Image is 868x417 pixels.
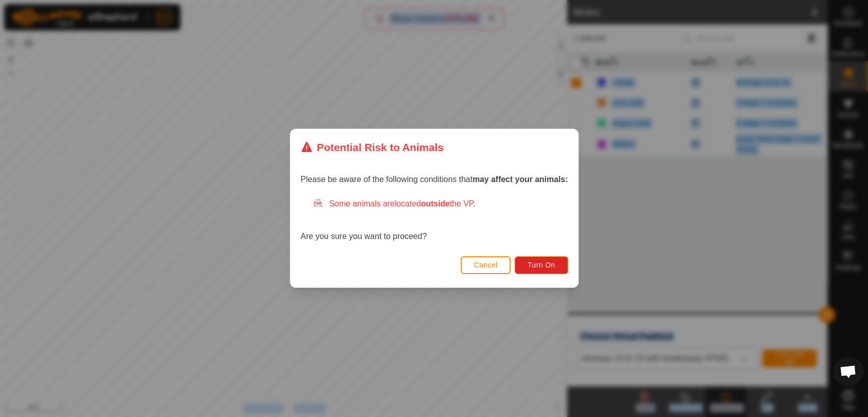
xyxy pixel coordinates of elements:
div: Open chat [833,356,863,386]
div: Are you sure you want to proceed? [301,198,568,243]
button: Cancel [460,256,511,274]
span: Turn On [527,261,555,270]
strong: outside [421,200,450,208]
span: Cancel [473,261,497,270]
div: Some animals are [313,198,568,211]
span: Please be aware of the following conditions that [301,175,568,184]
button: Turn On [515,256,567,274]
span: located the VP. [395,200,475,208]
strong: may affect your animals: [472,175,568,184]
div: Potential Risk to Animals [301,139,443,155]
